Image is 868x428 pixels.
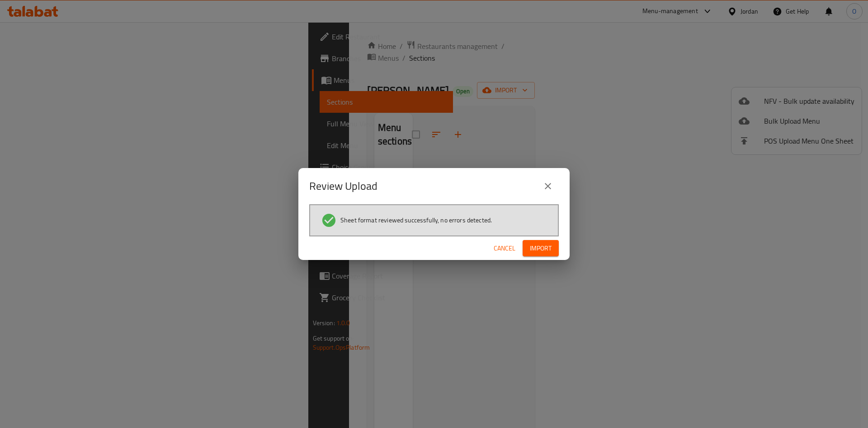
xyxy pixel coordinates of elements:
[490,240,519,257] button: Cancel
[523,240,559,257] button: Import
[530,243,552,254] span: Import
[537,175,559,197] button: close
[494,243,515,254] span: Cancel
[309,179,377,193] h2: Review Upload
[340,216,492,225] span: Sheet format reviewed successfully, no errors detected.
